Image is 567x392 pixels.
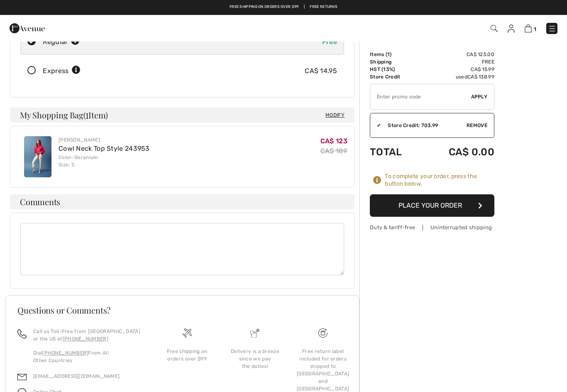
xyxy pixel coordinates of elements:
span: ( Item) [83,109,108,120]
p: Dial From All Other Countries [33,349,143,364]
a: Cowl Neck Top Style 243953 [59,145,150,152]
div: [PERSON_NAME] [59,136,150,144]
img: email [17,372,27,382]
td: used [421,73,494,81]
div: To complete your order, press the button below. [385,173,494,188]
a: [EMAIL_ADDRESS][DOMAIN_NAME] [33,373,120,379]
div: Delivery is a breeze since we pay the duties! [228,348,283,370]
img: Menu [548,24,556,33]
img: My Info [508,24,515,33]
div: Express [43,66,81,76]
div: Regular [43,37,80,47]
a: 1 [525,23,536,33]
span: 1 [534,26,536,32]
button: Place Your Order [370,194,494,217]
td: Store Credit [370,73,421,81]
span: 1 [387,51,390,57]
h4: Comments [10,194,354,209]
p: Call us Toll-Free from [GEOGRAPHIC_DATA] or the US at [33,328,143,343]
a: Free shipping on orders over $99 [230,4,299,10]
h3: Questions or Comments? [17,306,347,314]
td: Shipping [370,58,421,66]
a: Free Returns [310,4,337,10]
img: Free shipping on orders over $99 [318,328,327,338]
img: 1ère Avenue [10,20,45,37]
textarea: Comments [20,223,344,275]
td: CA$ 123.00 [421,51,494,58]
span: Remove [467,122,487,129]
td: HST (13%) [370,66,421,73]
h4: My Shopping Bag [10,108,354,122]
div: CA$ 14.95 [305,66,337,76]
td: CA$ 15.99 [421,66,494,73]
div: ✔ [370,122,381,129]
span: CA$ 123 [320,137,347,145]
span: Free [322,38,337,46]
div: Duty & tariff-free | Uninterrupted shipping [370,223,494,231]
s: CA$ 189 [320,147,347,155]
a: 1ère Avenue [10,24,45,32]
div: Free shipping on orders over $99 [160,348,215,363]
span: CA$ 138.99 [467,74,494,80]
td: CA$ 0.00 [421,138,494,166]
div: Store Credit: 703.99 [381,122,467,129]
img: Cowl Neck Top Style 243953 [24,136,51,177]
img: Free shipping on orders over $99 [183,328,192,338]
span: Modify [325,111,345,119]
td: Total [370,138,421,166]
img: Delivery is a breeze since we pay the duties! [250,328,259,338]
a: [PHONE_NUMBER] [63,336,108,342]
img: call [17,329,27,338]
span: | [304,4,305,10]
a: [PHONE_NUMBER] [42,350,88,356]
td: Free [421,58,494,66]
span: 1 [86,109,88,120]
div: Color: Geranium Size: S [59,154,150,169]
input: Promo code [370,84,471,109]
td: Items ( ) [370,51,421,58]
img: Search [491,25,498,32]
span: Apply [471,93,488,100]
img: Shopping Bag [525,24,532,32]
